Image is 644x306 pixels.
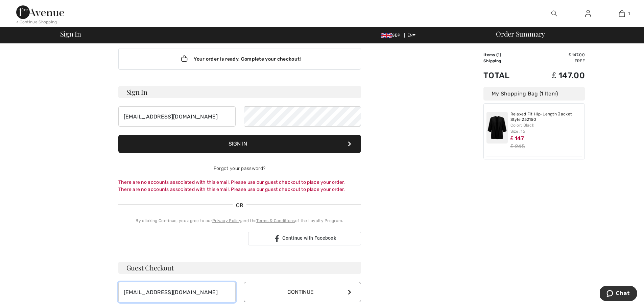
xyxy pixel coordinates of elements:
iframe: Opens a widget where you can chat to one of our agents [600,286,637,303]
td: Free [528,58,585,64]
td: Shipping [483,58,528,64]
a: Sign In [580,9,596,18]
img: My Bag [619,9,625,18]
span: Sign In [60,30,81,37]
img: UK Pound [381,33,392,38]
iframe: Sign in with Google Button [115,231,246,246]
img: search the website [551,9,557,18]
span: 1 [498,52,500,57]
button: Continue [244,282,361,302]
a: Forgot your password? [214,166,265,171]
h3: Guest Checkout [118,262,361,274]
span: ₤ 147 [510,135,524,141]
span: OR [233,201,247,210]
img: Relaxed Fit Hip-Length Jacket Style 252150 [486,112,508,144]
input: E-mail [118,106,236,127]
a: Privacy Policy [212,218,241,223]
span: 1 [628,10,630,17]
a: Continue with Facebook [248,232,361,245]
td: ₤ 147.00 [528,64,585,87]
img: My Info [585,9,591,18]
div: My Shopping Bag (1 Item) [483,87,585,101]
span: GBP [381,33,403,38]
input: E-mail [118,282,236,302]
div: Your order is ready. Complete your checkout! [118,48,361,70]
a: Terms & Conditions [256,218,295,223]
td: Items ( ) [483,52,528,58]
button: Sign In [118,135,361,153]
div: Color: Black Size: 16 [510,122,582,134]
h3: Sign In [118,86,361,98]
span: Continue with Facebook [282,235,336,241]
div: < Continue Shopping [16,19,57,25]
a: 1 [605,9,638,18]
td: Total [483,64,528,87]
div: By clicking Continue, you agree to our and the of the Loyalty Program. [118,218,361,224]
td: ₤ 147.00 [528,52,585,58]
div: There are no accounts associated with this email. Please use our guest checkout to place your order. [118,179,361,186]
a: Relaxed Fit Hip-Length Jacket Style 252150 [510,112,582,122]
div: Order Summary [488,30,640,37]
span: EN [407,33,416,38]
div: There are no accounts associated with this email. Please use our guest checkout to place your order. [118,186,361,193]
s: ₤ 245 [510,143,525,150]
img: 1ère Avenue [16,5,64,19]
